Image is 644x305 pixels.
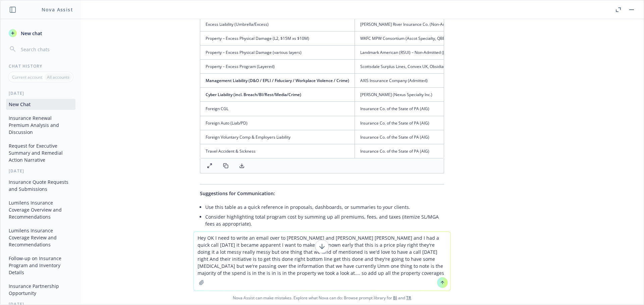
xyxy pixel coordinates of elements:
[1,63,81,69] div: Chat History
[6,140,75,165] button: Request for Executive Summary and Remedial Action Narrative
[206,78,349,83] span: Management Liability (D&O / EPLI / Fiduciary / Workplace Violence / Crime)
[406,295,411,301] a: TR
[200,17,355,31] td: Excess Liability (Umbrella/Excess)
[6,27,75,39] button: New chat
[200,102,355,116] td: Foreign CGL
[194,232,450,291] textarea: Hey OK I need to write an email over to [PERSON_NAME] and [PERSON_NAME] [PERSON_NAME] and I had a...
[6,176,75,195] button: Insurance Quote Requests and Submissions
[355,59,508,73] td: Scottsdale Surplus Lines, Convex UK, Obsidian Spec. (multiple layers/shares)
[355,102,508,116] td: Insurance Co. of the State of PA (AIG)
[355,144,508,158] td: Insurance Co. of the State of PA (AIG)
[393,295,397,301] a: BI
[200,59,355,73] td: Property – Excess Program (Layered)
[6,253,75,278] button: Follow-up on Insurance Program and Inventory Details
[6,99,75,110] button: New Chat
[1,168,81,174] div: [DATE]
[19,45,73,54] input: Search chats
[6,197,75,222] button: Lumilens Insurance Coverage Overview and Recommendations
[200,45,355,59] td: Property – Excess Physical Damage (various layers)
[6,225,75,250] button: Lumilens Insurance Coverage Review and Recommendations
[200,144,355,158] td: Travel Accident & Sickness
[3,291,641,305] span: Nova Assist can make mistakes. Explore what Nova can do: Browse prompt library for and
[355,88,508,102] td: [PERSON_NAME] (Nexus Specialty Inc.)
[355,130,508,144] td: Insurance Co. of the State of PA (AIG)
[47,74,69,80] p: All accounts
[12,74,42,80] p: Current account
[200,130,355,144] td: Foreign Voluntary Comp & Employers Liability
[355,31,508,45] td: WKFC MPW Consortium (Ascot Specialty, QBE, TMK 510, TMK 1880)
[355,74,508,88] td: AXIS Insurance Company (Admitted)
[19,30,42,37] span: New chat
[205,229,444,245] li: For each line, clarify if the layer and structure (e.g., “$15M xs $10M”) are “as expiring,” “new,...
[200,190,275,197] span: Suggestions for Communication:
[355,45,508,59] td: Landmark American (RSUI) – Non-Admitted ([GEOGRAPHIC_DATA])
[205,212,444,229] li: Consider highlighting total program cost by summing up all premiums, fees, and taxes (itemize SL/...
[1,90,81,96] div: [DATE]
[6,281,75,299] button: Insurance Partnership Opportunity
[200,116,355,130] td: Foreign Auto (Liab/PD)
[6,112,75,138] button: Insurance Renewal Premium Analysis and Discussion
[205,202,444,212] li: Use this table as a quick reference in proposals, dashboards, or summaries to your clients.
[355,17,508,31] td: [PERSON_NAME] River Insurance Co. (Non-Admitted)
[200,31,355,45] td: Property – Excess Physical Damage (L2, $15M xs $10M)
[355,116,508,130] td: Insurance Co. of the State of PA (AIG)
[206,92,301,97] span: Cyber Liability (incl. Breach/BI/Rest/Media/Crime)
[42,6,73,13] h1: Nova Assist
